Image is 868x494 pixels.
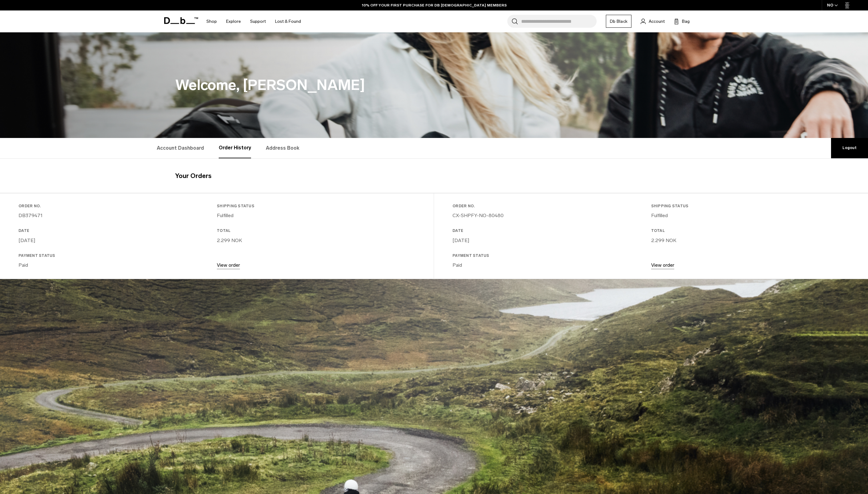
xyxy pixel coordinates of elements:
a: Db Black [606,15,631,28]
a: CX-SHPFY-NO-80480 [452,213,504,218]
nav: Main Navigation [202,10,306,32]
h3: Shipping Status [217,203,413,209]
h3: Payment Status [18,253,214,258]
h1: Welcome, [PERSON_NAME] [175,74,693,96]
a: 10% OFF YOUR FIRST PURCHASE FOR DB [DEMOGRAPHIC_DATA] MEMBERS [362,2,507,8]
h3: Shipping Status [651,203,847,209]
a: Logout [831,138,868,158]
p: Fulfilled [651,212,847,219]
h3: Total [651,228,847,233]
span: Bag [682,18,690,25]
a: View order [217,262,240,268]
p: [DATE] [452,237,649,244]
a: Account [641,18,665,25]
p: 2.299 NOK [651,237,847,244]
h4: Your Orders [175,171,693,181]
p: Fulfilled [217,212,413,219]
p: 2.299 NOK [217,237,413,244]
p: Paid [452,261,649,269]
h3: Order No. [18,203,214,209]
h3: Total [217,228,413,233]
button: Bag [674,18,690,25]
a: DB379471 [18,213,43,218]
h3: Date [18,228,214,233]
a: Account Dashboard [157,138,204,158]
h3: Order No. [452,203,649,209]
a: Shop [206,10,217,32]
p: Paid [18,261,214,269]
a: Lost & Found [275,10,301,32]
a: Order History [219,138,251,158]
p: [DATE] [18,237,214,244]
h3: Payment Status [452,253,649,258]
span: Account [649,18,665,25]
a: View order [651,262,674,268]
a: Address Book [266,138,299,158]
h3: Date [452,228,649,233]
a: Explore [226,10,241,32]
a: Support [250,10,266,32]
